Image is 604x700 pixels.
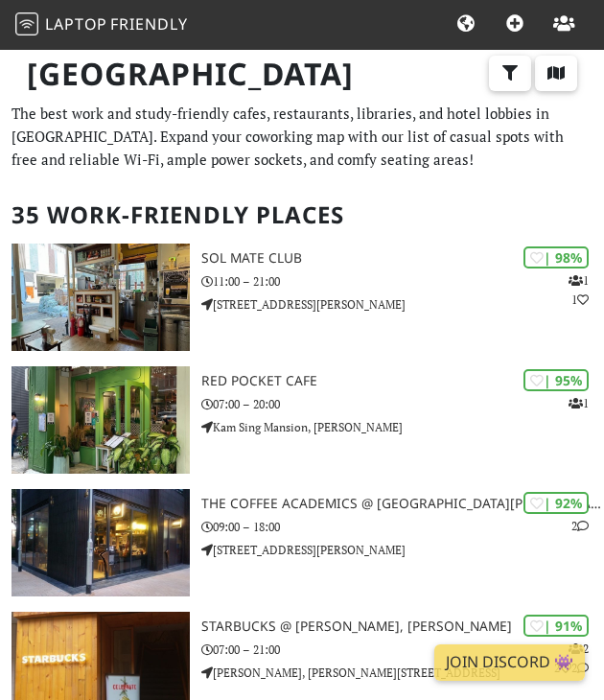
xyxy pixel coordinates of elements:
img: Red Pocket Cafe [12,366,190,474]
p: 07:00 – 20:00 [201,395,604,413]
h1: [GEOGRAPHIC_DATA] [12,48,592,101]
p: 2 2 2 [554,640,589,676]
h3: The Coffee Academics @ [GEOGRAPHIC_DATA][PERSON_NAME] [201,496,604,512]
h2: 35 Work-Friendly Places [12,186,592,245]
p: 1 1 [569,271,589,308]
p: 11:00 – 21:00 [201,272,604,291]
h3: Red Pocket Cafe [201,373,604,389]
p: 09:00 – 18:00 [201,518,604,536]
p: 07:00 – 21:00 [201,641,604,659]
span: Laptop [45,13,107,35]
span: Friendly [110,13,187,35]
a: LaptopFriendly LaptopFriendly [15,9,188,42]
p: [STREET_ADDRESS][PERSON_NAME] [201,295,604,314]
p: Kam Sing Mansion, [PERSON_NAME] [201,418,604,436]
h3: SOL Mate Club [201,250,604,267]
p: [STREET_ADDRESS][PERSON_NAME] [201,541,604,559]
img: LaptopFriendly [15,12,38,35]
div: | 95% [523,369,589,391]
img: The Coffee Academics @ Sai Yuen Lane [12,489,190,596]
div: | 91% [523,615,589,637]
img: SOL Mate Club [12,244,190,351]
p: [PERSON_NAME], [PERSON_NAME][STREET_ADDRESS] [201,664,604,682]
p: 2 [571,517,589,535]
p: The best work and study-friendly cafes, restaurants, libraries, and hotel lobbies in [GEOGRAPHIC_... [12,102,592,171]
p: 1 [569,394,589,412]
div: | 92% [523,492,589,514]
div: | 98% [523,246,589,268]
a: Join Discord 👾 [434,644,585,681]
h3: Starbucks @ [PERSON_NAME], [PERSON_NAME] [201,618,604,635]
